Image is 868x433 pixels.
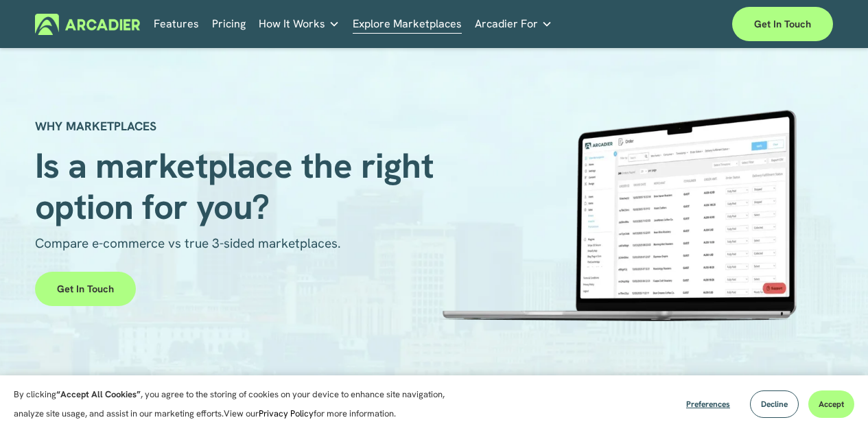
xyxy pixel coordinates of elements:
[35,272,136,306] a: Get in touch
[35,143,443,229] span: Is a marketplace the right option for you?
[732,7,833,41] a: Get in touch
[819,399,844,410] span: Accept
[676,390,740,418] button: Preferences
[259,14,325,34] span: How It Works
[686,399,730,410] span: Preferences
[259,408,314,419] a: Privacy Policy
[35,235,341,252] span: Compare e-commerce vs true 3-sided marketplaces.
[475,14,552,35] a: folder dropdown
[259,14,340,35] a: folder dropdown
[212,14,246,35] a: Pricing
[56,388,141,400] strong: “Accept All Cookies”
[808,390,854,418] button: Accept
[353,14,462,35] a: Explore Marketplaces
[14,385,460,423] p: By clicking , you agree to the storing of cookies on your device to enhance site navigation, anal...
[154,14,199,35] a: Features
[750,390,799,418] button: Decline
[761,399,788,410] span: Decline
[35,14,140,35] img: Arcadier
[475,14,538,34] span: Arcadier For
[35,118,156,134] strong: WHY MARKETPLACES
